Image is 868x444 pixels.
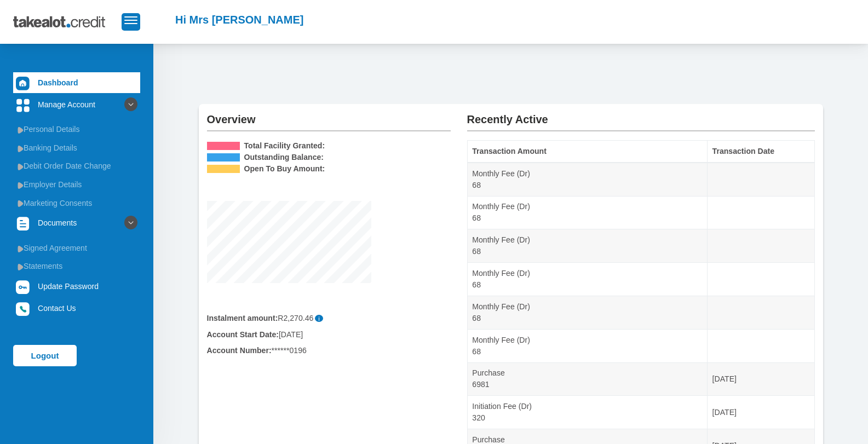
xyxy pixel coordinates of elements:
[13,120,140,138] a: Personal Details
[13,176,140,193] a: Employer Details
[207,346,272,355] b: Account Number:
[207,313,451,324] div: R2,270.46
[199,329,459,341] div: [DATE]
[207,330,279,339] b: Account Start Date:
[13,212,140,233] a: Documents
[467,396,707,429] td: Initiation Fee (Dr) 320
[315,315,323,322] span: Please note that the instalment amount provided does not include the monthly fee, which will be i...
[467,163,707,196] td: Monthly Fee (Dr) 68
[467,362,707,396] td: Purchase 6981
[467,329,707,362] td: Monthly Fee (Dr) 68
[13,298,140,319] a: Contact Us
[13,194,140,212] a: Marketing Consents
[244,152,324,163] b: Outstanding Balance:
[13,94,140,115] a: Manage Account
[175,13,303,26] h2: Hi Mrs [PERSON_NAME]
[244,140,325,152] b: Total Facility Granted:
[13,276,140,297] a: Update Password
[13,239,140,257] a: Signed Agreement
[13,8,122,36] img: takealot_credit_logo.svg
[13,345,77,366] a: Logout
[467,141,707,163] th: Transaction Amount
[207,314,278,322] b: Instalment amount:
[467,263,707,296] td: Monthly Fee (Dr) 68
[467,229,707,263] td: Monthly Fee (Dr) 68
[707,396,814,429] td: [DATE]
[244,163,325,175] b: Open To Buy Amount:
[207,104,451,126] h2: Overview
[467,104,815,126] h2: Recently Active
[467,196,707,229] td: Monthly Fee (Dr) 68
[13,72,140,93] a: Dashboard
[13,257,140,275] a: Statements
[13,139,140,157] a: Banking Details
[18,263,24,270] img: menu arrow
[18,182,24,189] img: menu arrow
[13,157,140,175] a: Debit Order Date Change
[18,200,24,207] img: menu arrow
[707,141,814,163] th: Transaction Date
[18,126,24,134] img: menu arrow
[18,163,24,170] img: menu arrow
[707,362,814,396] td: [DATE]
[467,296,707,329] td: Monthly Fee (Dr) 68
[18,145,24,152] img: menu arrow
[18,245,24,252] img: menu arrow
